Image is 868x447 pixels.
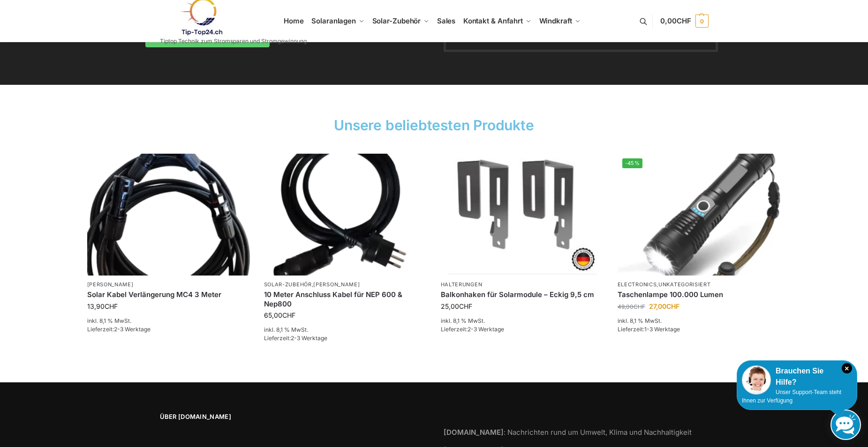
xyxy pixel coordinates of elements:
[264,311,295,319] bdi: 65,00
[658,281,711,288] a: Unkategorisiert
[87,115,781,135] h2: Unsere beliebtesten Produkte
[644,326,680,333] span: 1-3 Werktage
[105,302,118,310] span: CHF
[618,303,645,310] bdi: 49,00
[114,326,151,333] span: 2-3 Werktage
[649,302,679,310] bdi: 27,00
[264,326,427,334] p: inkl. 8,1 % MwSt.
[618,326,680,333] span: Lieferzeit:
[742,389,841,404] span: Unser Support-Team steht Ihnen zur Verfügung
[463,16,523,25] span: Kontakt & Anfahrt
[441,154,604,276] a: Balkonhaken eckig
[87,302,118,310] bdi: 13,90
[282,311,295,319] span: CHF
[618,281,657,288] a: Electronics
[444,428,504,437] strong: [DOMAIN_NAME]
[313,281,360,288] a: [PERSON_NAME]
[441,326,504,333] span: Lieferzeit:
[618,281,780,288] p: ,
[459,302,472,310] span: CHF
[87,290,250,299] a: Solar Kabel Verlängerung MC4 3 Meter
[618,290,780,299] a: Taschenlampe 100.000 Lumen
[742,365,771,395] img: Customer service
[444,428,692,437] a: [DOMAIN_NAME]: Nachrichten rund um Umwelt, Klima und Nachhaltigkeit
[441,302,472,310] bdi: 25,00
[291,335,327,342] span: 2-3 Werktage
[677,16,691,25] span: CHF
[742,365,852,388] div: Brauchen Sie Hilfe?
[618,154,780,276] a: -45%Extrem Starke Taschenlampe
[634,303,645,310] span: CHF
[666,302,679,310] span: CHF
[87,317,250,325] p: inkl. 8,1 % MwSt.
[264,281,427,288] p: ,
[539,16,572,25] span: Windkraft
[660,7,708,35] a: 0,00CHF 0
[264,281,312,288] a: Solar-Zubehör
[842,363,852,373] i: Schließen
[87,281,134,288] a: [PERSON_NAME]
[437,16,456,25] span: Sales
[87,326,151,333] span: Lieferzeit:
[660,16,691,25] span: 0,00
[695,15,709,28] span: 0
[441,290,604,299] a: Balkonhaken für Solarmodule – Eckig 9,5 cm
[160,412,425,422] span: Über [DOMAIN_NAME]
[264,154,427,276] img: Home 19
[87,154,250,276] a: Solar-Verlängerungskabel
[441,281,483,288] a: Halterungen
[264,154,427,276] a: Anschlusskabel-3meter
[441,154,604,276] img: Home 20
[311,16,356,25] span: Solaranlagen
[264,335,327,342] span: Lieferzeit:
[441,317,604,325] p: inkl. 8,1 % MwSt.
[468,326,504,333] span: 2-3 Werktage
[87,154,250,276] img: Home 13
[618,154,780,276] img: Home 21
[618,317,780,325] p: inkl. 8,1 % MwSt.
[372,16,421,25] span: Solar-Zubehör
[160,38,307,44] p: Tiptop Technik zum Stromsparen und Stromgewinnung
[264,290,427,308] a: 10 Meter Anschluss Kabel für NEP 600 & Nep800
